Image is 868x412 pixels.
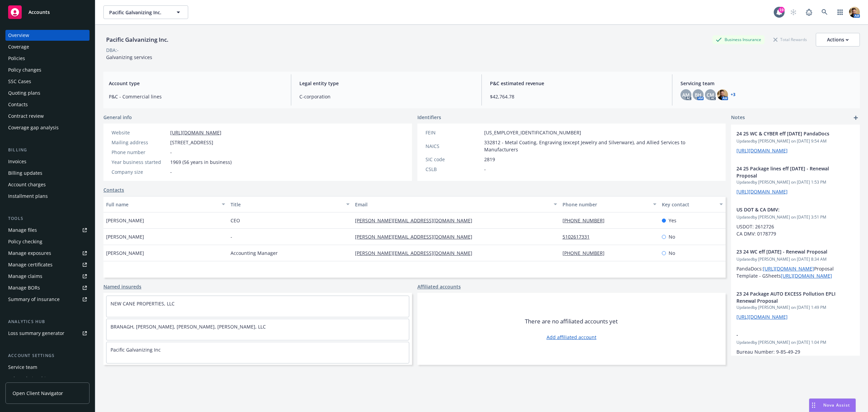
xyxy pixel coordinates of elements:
div: CSLB [426,166,481,173]
div: Manage exposures [8,248,51,259]
div: Billing updates [8,168,42,179]
a: Switch app [833,5,847,19]
img: photo [717,89,728,100]
a: Policies [5,53,90,64]
div: Year business started [112,158,167,166]
div: NAICS [426,143,481,150]
div: Manage BORs [8,282,40,293]
span: [US_EMPLOYER_IDENTIFICATION_NUMBER] [484,129,581,136]
div: Manage files [8,225,37,236]
div: Total Rewards [770,35,810,44]
button: Title [228,196,352,212]
span: - [170,149,172,156]
span: - [736,331,837,338]
a: [URL][DOMAIN_NAME] [763,265,814,272]
a: Pacific Galvanizing Inc [111,347,161,353]
button: Phone number [560,196,659,212]
span: Yes [669,217,676,224]
a: Overview [5,30,90,41]
span: Updated by [PERSON_NAME] on [DATE] 1:53 PM [736,179,854,185]
a: Coverage [5,41,90,52]
div: Website [112,129,167,136]
span: 2819 [484,156,495,163]
span: 24 25 Package lines eff [DATE] - Renewal Proposal [736,165,837,179]
span: Updated by [PERSON_NAME] on [DATE] 1:04 PM [736,339,854,345]
div: 24 25 WC & CYBER eff [DATE] PandaDocsUpdatedby [PERSON_NAME] on [DATE] 9:54 AM[URL][DOMAIN_NAME] [731,125,860,160]
div: Loss summary generator [8,328,64,339]
span: - [484,166,486,173]
span: 23 24 WC eff [DATE] - Renewal Proposal [736,248,837,255]
div: FEIN [426,129,481,136]
div: Company size [112,168,167,175]
span: 23 24 Package AUTO EXCESS Pollution EPLI Renewal Proposal [736,290,837,304]
a: Sales relationships [5,373,90,384]
span: Notes [731,114,745,122]
div: Account charges [8,179,46,190]
span: CM [707,91,714,98]
span: Account type [109,80,283,87]
div: Drag to move [809,399,818,412]
div: Account settings [5,352,90,359]
div: Billing [5,147,90,153]
a: 5102617331 [563,233,595,240]
a: [PHONE_NUMBER] [563,250,610,256]
a: Installment plans [5,191,90,202]
div: 19 [778,7,785,13]
a: Loss summary generator [5,328,90,339]
div: Phone number [563,201,649,208]
a: Manage files [5,225,90,236]
a: Summary of insurance [5,294,90,305]
img: photo [849,7,860,18]
a: Manage certificates [5,259,90,270]
span: Updated by [PERSON_NAME] on [DATE] 9:54 AM [736,138,854,144]
span: 1969 (56 years in business) [170,158,232,166]
div: Coverage gap analysis [8,122,59,133]
div: Manage certificates [8,259,53,270]
p: USDOT: 2612726 CA DMV: 0178779 [736,223,854,237]
a: Account charges [5,179,90,190]
a: +3 [731,93,735,97]
div: Manage claims [8,271,42,282]
a: SSC Cases [5,76,90,87]
a: Manage claims [5,271,90,282]
span: Accounting Manager [231,249,278,257]
div: Business Insurance [712,35,765,44]
a: [URL][DOMAIN_NAME] [736,188,788,195]
div: Policies [8,53,25,64]
div: Policy checking [8,236,42,247]
div: Policy changes [8,64,41,75]
div: Coverage [8,41,29,52]
span: - [170,168,172,175]
span: Legal entity type [299,80,473,87]
span: Updated by [PERSON_NAME] on [DATE] 8:34 AM [736,256,854,262]
div: Invoices [8,156,26,167]
p: PandaDocs: Proposal Template - GSheets [736,265,854,279]
div: DBA: - [106,46,119,54]
a: Manage exposures [5,248,90,259]
div: Key contact [662,201,715,208]
span: P&C estimated revenue [490,80,664,87]
div: 23 24 WC eff [DATE] - Renewal ProposalUpdatedby [PERSON_NAME] on [DATE] 8:34 AMPandaDocs:[URL][DO... [731,243,860,285]
div: Service team [8,362,37,373]
a: Coverage gap analysis [5,122,90,133]
div: Tools [5,215,90,222]
a: [PHONE_NUMBER] [563,217,610,224]
div: Overview [8,30,29,41]
span: 332812 - Metal Coating, Engraving (except Jewelry and Silverware), and Allied Services to Manufac... [484,139,718,153]
span: There are no affiliated accounts yet [525,317,618,325]
span: AM [682,91,690,98]
div: Pacific Galvanizing Inc. [103,35,171,44]
a: Contacts [103,186,124,193]
button: Key contact [659,196,726,212]
a: BRANAGH, [PERSON_NAME], [PERSON_NAME], [PERSON_NAME], LLC [111,323,266,330]
span: Nova Assist [823,402,850,408]
a: Invoices [5,156,90,167]
span: P&C - Commercial lines [109,93,283,100]
a: [URL][DOMAIN_NAME] [736,314,788,320]
a: Accounts [5,3,90,22]
a: Named insureds [103,283,141,290]
span: - [231,233,232,240]
button: Actions [816,33,860,46]
span: Updated by [PERSON_NAME] on [DATE] 1:49 PM [736,304,854,311]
